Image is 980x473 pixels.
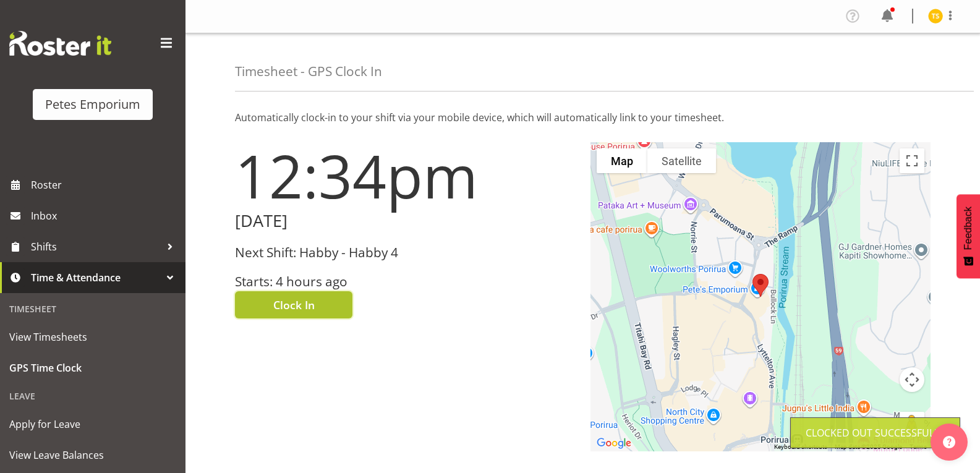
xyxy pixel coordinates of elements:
[235,110,931,125] p: Automatically clock-in to your shift via your mobile device, which will automatically link to you...
[273,297,315,313] span: Clock In
[235,291,352,318] button: Clock In
[900,148,924,173] button: Toggle fullscreen view
[3,440,182,471] a: View Leave Balances
[928,9,943,23] img: tamara-straker11292.jpg
[957,194,980,278] button: Feedback - Show survey
[9,359,176,377] span: GPS Time Clock
[9,415,176,433] span: Apply for Leave
[900,367,924,392] button: Map camera controls
[31,207,179,225] span: Inbox
[31,237,161,256] span: Shifts
[45,95,140,114] div: Petes Emporium
[3,409,182,440] a: Apply for Leave
[647,148,716,173] button: Show satellite imagery
[3,352,182,383] a: GPS Time Clock
[3,296,182,322] div: Timesheet
[235,245,576,260] h3: Next Shift: Habby - Habby 4
[9,31,111,56] img: Rosterit website logo
[900,412,924,437] button: Drag Pegman onto the map to open Street View
[235,275,576,289] h3: Starts: 4 hours ago
[597,148,647,173] button: Show street map
[31,268,161,287] span: Time & Attendance
[594,435,634,451] img: Google
[235,142,576,209] h1: 12:34pm
[774,443,827,451] button: Keyboard shortcuts
[235,211,576,231] h2: [DATE]
[3,322,182,352] a: View Timesheets
[3,383,182,409] div: Leave
[806,425,945,440] div: Clocked out Successfully
[31,176,179,194] span: Roster
[594,435,634,451] a: Open this area in Google Maps (opens a new window)
[963,207,974,250] span: Feedback
[9,328,176,346] span: View Timesheets
[9,446,176,464] span: View Leave Balances
[943,436,955,448] img: help-xxl-2.png
[235,64,382,79] h4: Timesheet - GPS Clock In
